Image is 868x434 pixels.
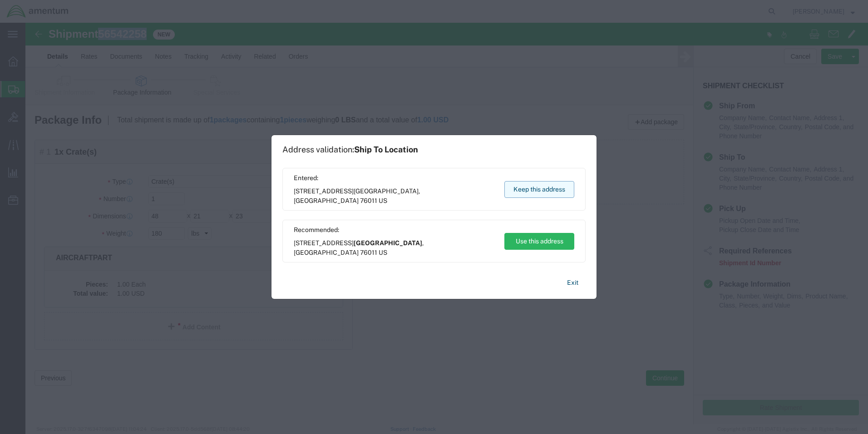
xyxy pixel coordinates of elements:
span: [STREET_ADDRESS] , [294,187,496,206]
button: Use this address [504,233,574,250]
span: Recommended: [294,225,496,235]
span: US [379,197,387,204]
span: [GEOGRAPHIC_DATA] [354,187,419,195]
span: [GEOGRAPHIC_DATA] [354,239,422,247]
button: Exit [560,275,586,291]
span: [GEOGRAPHIC_DATA] [294,249,359,256]
button: Keep this address [504,181,574,198]
span: 76011 [360,197,377,204]
span: US [379,249,387,256]
span: 76011 [360,249,377,256]
span: [STREET_ADDRESS] , [294,238,496,257]
span: [GEOGRAPHIC_DATA] [294,197,359,204]
span: Entered: [294,173,496,183]
h1: Address validation: [282,145,418,155]
span: Ship To Location [354,145,418,154]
